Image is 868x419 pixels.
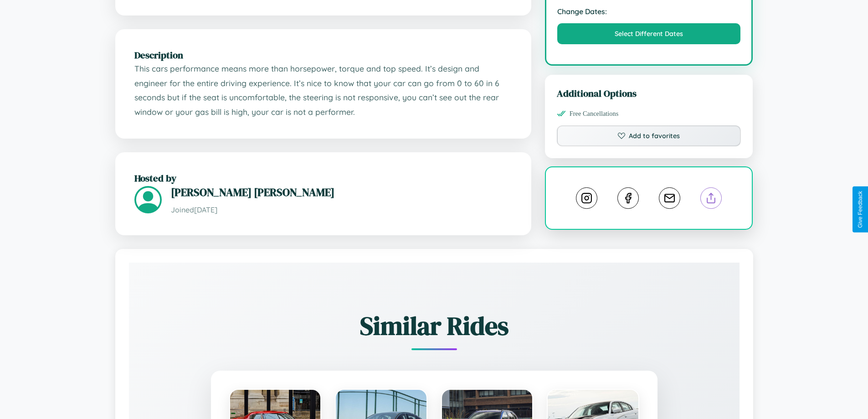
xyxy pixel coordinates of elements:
[557,7,741,16] strong: Change Dates:
[171,203,512,217] p: Joined [DATE]
[857,191,863,228] div: Give Feedback
[134,171,512,185] h2: Hosted by
[570,110,619,118] span: Free Cancellations
[171,185,512,200] h3: [PERSON_NAME] [PERSON_NAME]
[134,62,512,119] p: This cars performance means more than horsepower, torque and top speed. It’s design and engineer ...
[557,125,741,146] button: Add to favorites
[134,48,512,62] h2: Description
[161,308,708,343] h2: Similar Rides
[557,23,741,44] button: Select Different Dates
[557,87,741,100] h3: Additional Options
